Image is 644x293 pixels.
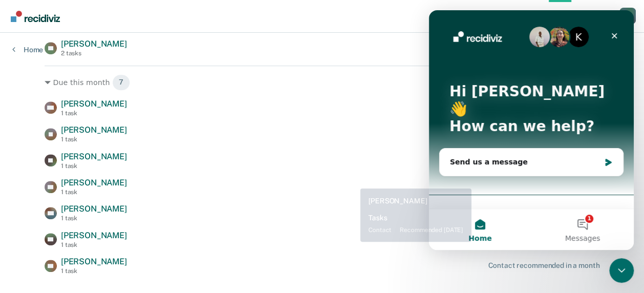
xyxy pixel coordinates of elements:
span: [PERSON_NAME] [61,231,127,240]
div: 1 task [61,215,127,222]
div: 1 task [61,189,127,196]
div: 1 task [61,110,127,117]
span: [PERSON_NAME] [61,204,127,214]
iframe: Intercom live chat [609,258,634,283]
div: 2 tasks [61,50,127,57]
span: [PERSON_NAME] [61,178,127,187]
span: [PERSON_NAME] [61,152,127,161]
div: Due this month 7 [45,74,599,91]
img: Recidiviz [11,11,60,22]
span: 7 [112,74,130,91]
div: 1 task [61,136,127,143]
a: Home [12,45,43,54]
span: [PERSON_NAME] [61,99,127,109]
div: Contact recommended in a month [488,261,599,270]
div: 1 task [61,241,127,248]
div: O C [619,8,636,24]
iframe: Intercom live chat [429,10,634,250]
div: 1 task [61,267,127,275]
span: [PERSON_NAME] [61,257,127,266]
span: [PERSON_NAME] [61,125,127,135]
span: [PERSON_NAME] [61,39,127,49]
button: Profile dropdown button [619,8,636,24]
div: 1 task [61,162,127,170]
